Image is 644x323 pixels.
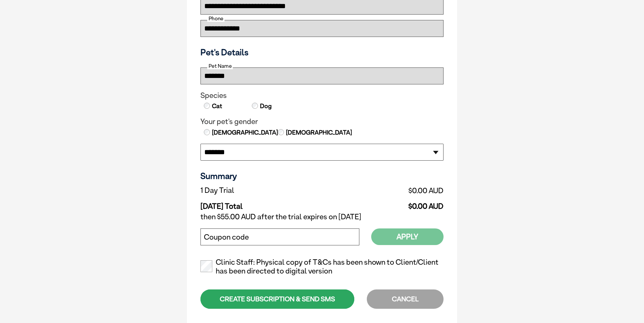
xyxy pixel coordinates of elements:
td: $0.00 AUD [333,197,444,211]
div: CREATE SUBSCRIPTION & SEND SMS [200,289,354,309]
legend: Species [200,91,444,100]
td: 1 Day Trial [200,184,333,197]
label: Clinic Staff: Physical copy of T&Cs has been shown to Client/Client has been directed to digital ... [200,258,444,276]
h3: Summary [200,171,444,181]
label: Coupon code [204,233,249,242]
div: CANCEL [367,289,444,309]
button: Apply [371,228,444,245]
legend: Your pet's gender [200,117,444,126]
td: $0.00 AUD [333,184,444,197]
h3: Pet's Details [198,47,446,57]
input: Clinic Staff: Physical copy of T&Cs has been shown to Client/Client has been directed to digital ... [200,260,212,272]
td: [DATE] Total [200,197,333,211]
td: then $55.00 AUD after the trial expires on [DATE] [200,211,444,223]
label: Phone [207,16,224,22]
